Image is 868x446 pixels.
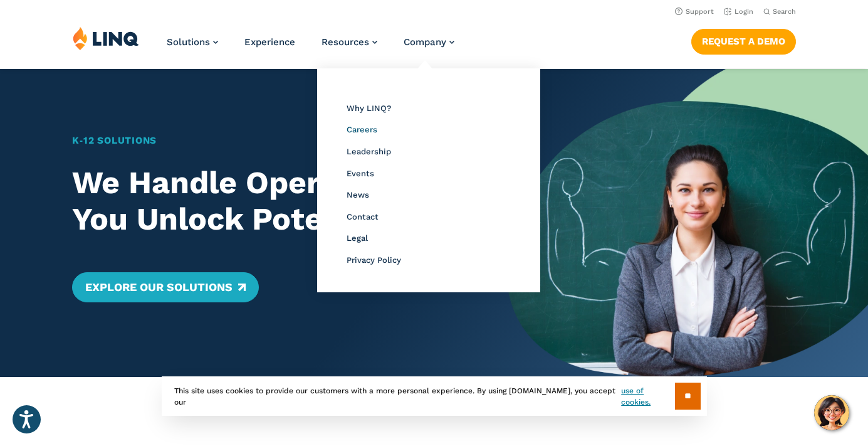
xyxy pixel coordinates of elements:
a: Login [724,8,753,16]
span: Search [773,8,796,16]
span: Solutions [167,36,210,48]
a: Leadership [347,147,391,156]
a: Company [404,36,454,48]
a: Resources [322,36,377,48]
h1: K‑12 Solutions [72,134,471,148]
a: Explore Our Solutions [72,272,258,302]
span: Resources [322,36,369,48]
a: Events [347,169,374,178]
img: Home Banner [506,69,868,377]
button: Open Search Bar [763,7,796,16]
nav: Button Navigation [691,26,796,54]
div: This site uses cookies to provide our customers with a more personal experience. By using [DOMAIN... [162,376,707,416]
a: News [347,190,369,199]
nav: Primary Navigation [167,26,454,68]
a: Experience [244,36,295,48]
a: Contact [347,212,379,221]
a: Careers [347,125,377,134]
h2: We Handle Operations. You Unlock Potential. [72,165,471,237]
img: LINQ | K‑12 Software [73,26,139,50]
a: Privacy Policy [347,255,401,265]
a: Request a Demo [691,29,796,54]
a: Solutions [167,36,218,48]
button: Hello, have a question? Let’s chat. [814,395,849,430]
a: Why LINQ? [347,104,391,113]
a: Support [675,8,714,16]
a: Legal [347,233,368,243]
a: use of cookies. [621,385,674,408]
span: Company [404,36,446,48]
